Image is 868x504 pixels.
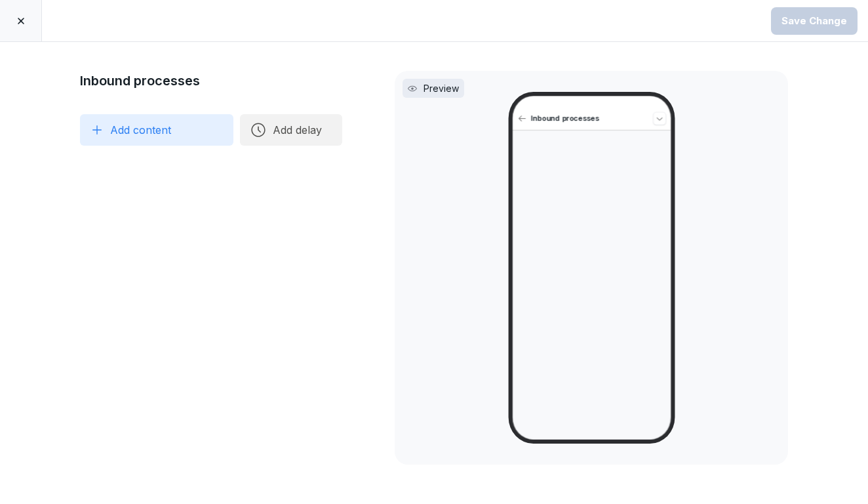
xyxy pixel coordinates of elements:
[530,114,648,124] p: Inbound processes
[240,114,342,146] button: Add delay
[781,14,847,28] div: Save Change
[80,114,233,146] button: Add content
[80,71,342,91] h1: Inbound processes
[424,81,459,95] p: Preview
[771,7,858,35] button: Save Change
